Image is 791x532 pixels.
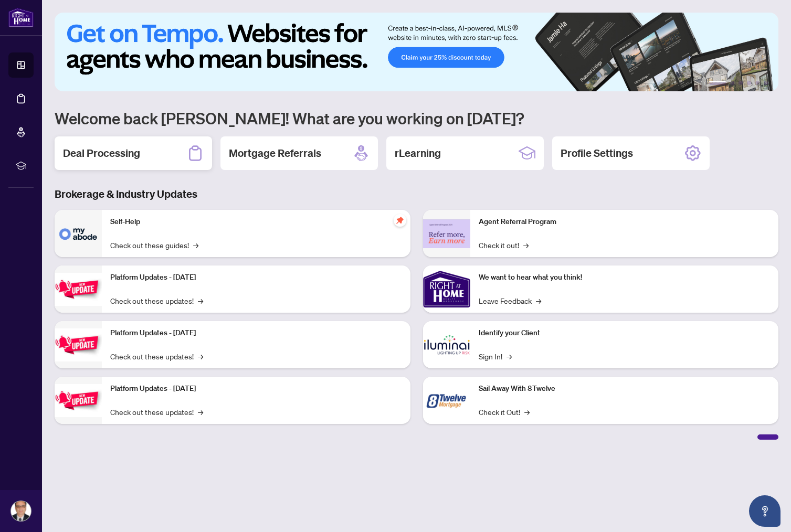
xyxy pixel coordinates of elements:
span: → [198,406,203,418]
a: Check it out!→ [479,239,529,251]
p: Platform Updates - [DATE] [110,383,402,395]
a: Sign In!→ [479,350,512,362]
span: → [193,239,198,251]
button: 2 [730,81,734,85]
a: Leave Feedback→ [479,295,541,306]
img: We want to hear what you think! [423,265,470,313]
button: 4 [747,81,751,85]
img: Profile Icon [11,501,31,521]
img: Platform Updates - July 8, 2025 [55,328,102,361]
span: → [524,406,530,418]
span: → [523,239,529,251]
p: Self-Help [110,216,402,228]
button: 1 [709,81,726,85]
span: → [507,350,512,362]
p: Identify your Client [479,327,771,339]
button: 3 [739,81,743,85]
a: Check out these updates!→ [110,295,203,306]
img: Platform Updates - July 21, 2025 [55,273,102,306]
img: Identify your Client [423,321,470,368]
span: → [198,295,203,306]
img: Self-Help [55,210,102,257]
span: pushpin [394,214,406,227]
h2: Mortgage Referrals [229,146,321,161]
button: 5 [755,81,760,85]
img: logo [8,8,34,27]
a: Check out these guides!→ [110,239,198,251]
p: Platform Updates - [DATE] [110,272,402,283]
img: Sail Away With 8Twelve [423,377,470,424]
p: Agent Referral Program [479,216,771,228]
a: Check out these updates!→ [110,406,203,418]
span: → [536,295,541,306]
a: Check out these updates!→ [110,350,203,362]
img: Agent Referral Program [423,219,470,248]
button: 6 [764,81,768,85]
p: We want to hear what you think! [479,272,771,283]
img: Slide 0 [55,13,778,91]
span: → [198,350,203,362]
h2: rLearning [395,146,441,161]
button: Open asap [749,495,781,527]
p: Sail Away With 8Twelve [479,383,771,395]
p: Platform Updates - [DATE] [110,327,402,339]
h3: Brokerage & Industry Updates [55,187,778,201]
img: Platform Updates - June 23, 2025 [55,384,102,417]
h1: Welcome back [PERSON_NAME]! What are you working on [DATE]? [55,108,778,128]
a: Check it Out!→ [479,406,530,418]
h2: Deal Processing [63,146,140,161]
h2: Profile Settings [561,146,633,161]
